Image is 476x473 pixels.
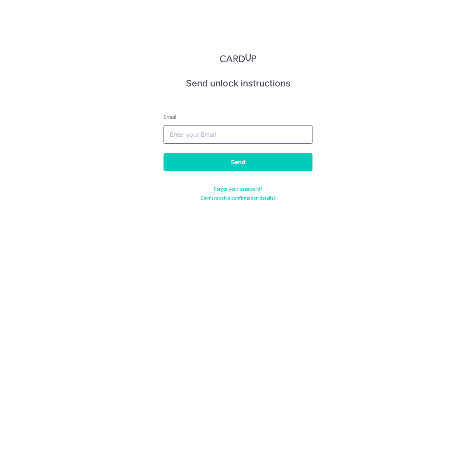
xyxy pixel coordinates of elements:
[164,114,176,120] span: translation missing: en.devise.label.Email
[220,54,256,63] img: CardUp Logo
[164,125,312,144] input: Enter your Email
[164,153,312,171] input: Send
[214,186,262,192] a: Forgot your password?
[200,195,276,201] a: Didn't receive confirmation details?
[164,77,312,89] h5: Send unlock instructions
